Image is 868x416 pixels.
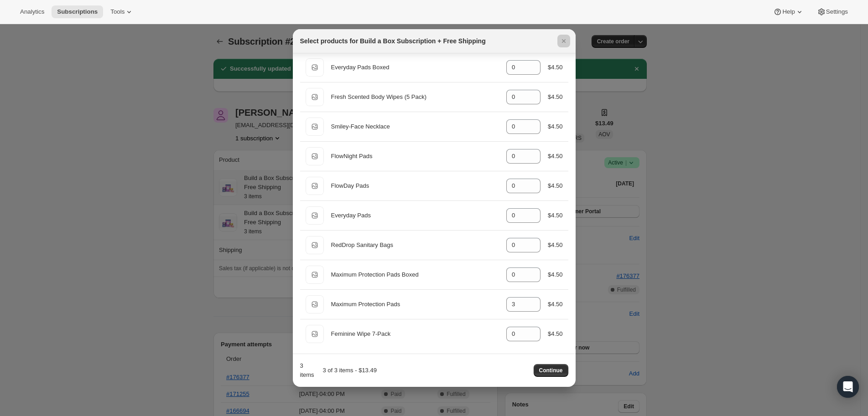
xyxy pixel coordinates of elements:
div: RedDrop Sanitary Bags [331,241,499,250]
div: 3 of 3 items - $13.49 [318,366,376,375]
button: Help [768,5,809,18]
div: Fresh Scented Body Wipes (5 Pack) [331,92,499,102]
div: Everyday Pads [331,211,499,220]
div: FlowNight Pads [331,152,499,161]
span: Continue [539,367,563,374]
span: Help [782,8,795,15]
div: $4.50 [548,241,563,250]
div: Maximum Protection Pads [331,300,499,309]
button: Settings [811,5,853,18]
span: Analytics [20,8,44,15]
div: $4.50 [548,152,563,161]
h2: Select products for Build a Box Subscription + Free Shipping [300,36,486,46]
div: Maximum Protection Pads Boxed [331,270,499,279]
div: Everyday Pads Boxed [331,63,499,72]
div: Smiley-Face Necklace [331,122,499,131]
div: $4.50 [548,181,563,190]
button: Tools [105,5,139,18]
div: $4.50 [548,270,563,279]
div: Open Intercom Messenger [837,376,859,398]
div: $4.50 [548,329,563,339]
button: Close [557,35,570,47]
div: $4.50 [548,92,563,102]
span: Settings [826,8,848,15]
button: Analytics [15,5,50,18]
div: $4.50 [548,122,563,131]
span: Subscriptions [57,8,98,15]
div: 3 items [300,361,315,380]
div: FlowDay Pads [331,181,499,190]
div: Feminine Wipe 7-Pack [331,329,499,339]
div: $4.50 [548,211,563,220]
div: $4.50 [548,63,563,72]
div: $4.50 [548,300,563,309]
span: Tools [110,8,125,15]
button: Subscriptions [52,5,103,18]
button: Continue [534,364,568,377]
